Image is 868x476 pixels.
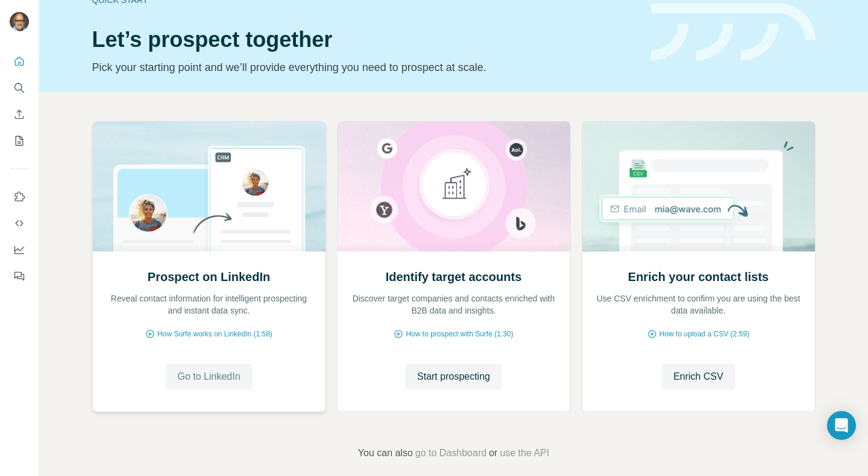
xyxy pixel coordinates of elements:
[358,446,413,460] span: You can also
[405,363,502,390] button: Start prospecting
[10,130,29,152] button: My lists
[406,329,513,339] span: How to prospect with Surfe (1:30)
[92,28,637,52] h1: Let’s prospect together
[177,369,240,384] span: Go to LinkedIn
[489,446,497,460] span: or
[92,59,637,76] p: Pick your starting point and we’ll provide everything you need to prospect at scale.
[500,446,549,460] button: use the API
[10,51,29,72] button: Quick start
[148,268,270,285] h2: Prospect on LinkedIn
[10,186,29,208] button: Use Surfe on LinkedIn
[10,77,29,99] button: Search
[10,104,29,125] button: Enrich CSV
[157,329,272,339] span: How Surfe works on LinkedIn (1:58)
[350,292,558,317] p: Discover target companies and contacts enriched with B2B data and insights.
[10,212,29,234] button: Use Surfe API
[386,268,522,285] h2: Identify target accounts
[10,12,29,31] img: Avatar
[10,239,29,261] button: Dashboard
[594,292,803,317] p: Use CSV enrichment to confirm you are using the best data available.
[417,369,490,384] span: Start prospecting
[628,268,769,285] h2: Enrich your contact lists
[105,292,313,317] p: Reveal contact information for intelligent prospecting and instant data sync.
[651,3,816,61] img: banner
[661,363,735,390] button: Enrich CSV
[582,122,816,252] img: Enrich your contact lists
[827,411,856,440] div: Open Intercom Messenger
[165,363,252,390] button: Go to LinkedIn
[659,329,749,339] span: How to upload a CSV (2:59)
[673,369,723,384] span: Enrich CSV
[92,122,326,252] img: Prospect on LinkedIn
[337,122,571,252] img: Identify target accounts
[415,446,486,460] button: go to Dashboard
[10,265,29,287] button: Feedback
